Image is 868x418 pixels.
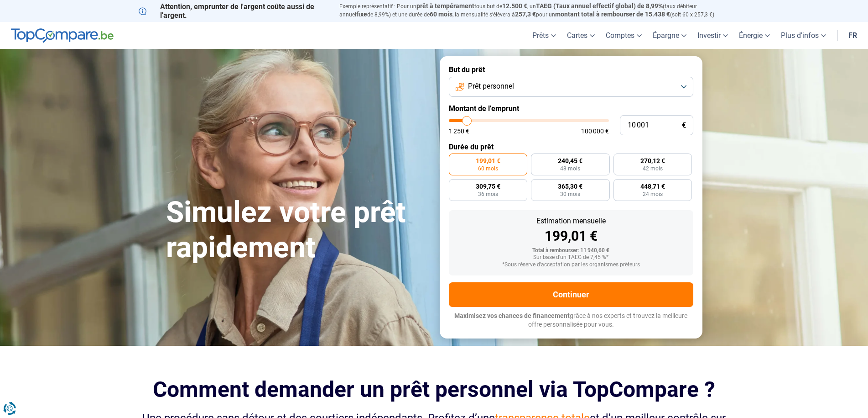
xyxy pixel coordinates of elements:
[558,183,582,190] span: 365,30 €
[454,312,570,319] span: Maximisez vos chances de financement
[139,377,730,402] h2: Comment demander un prêt personnel via TopCompare ?
[430,11,452,18] span: 60 mois
[476,158,500,164] span: 199,01 €
[11,28,114,43] img: TopCompare
[449,143,693,151] label: Durée du prêt
[356,11,367,18] span: fixe
[166,195,429,265] h1: Simulez votre prêt rapidement
[581,128,609,134] span: 100 000 €
[478,166,498,171] span: 60 mois
[456,217,686,225] div: Estimation mensuelle
[647,22,692,49] a: Épargne
[139,2,328,20] p: Attention, emprunter de l'argent coûte aussi de l'argent.
[449,104,693,113] label: Montant de l'emprunt
[560,166,580,171] span: 48 mois
[515,11,536,18] span: 257,3 €
[449,65,693,74] label: But du prêt
[555,11,670,18] span: montant total à rembourser de 15.438 €
[536,2,663,10] span: TAEG (Taux annuel effectif global) de 8,99%
[527,22,561,49] a: Prêts
[449,77,693,97] button: Prêt personnel
[502,2,527,10] span: 12.500 €
[456,229,686,243] div: 199,01 €
[561,22,600,49] a: Cartes
[416,2,474,10] span: prêt à tempérament
[476,183,500,190] span: 309,75 €
[468,81,514,91] span: Prêt personnel
[692,22,733,49] a: Investir
[682,122,686,129] span: €
[775,22,832,49] a: Plus d'infos
[733,22,775,49] a: Énergie
[449,128,469,134] span: 1 250 €
[600,22,647,49] a: Comptes
[843,22,863,49] a: fr
[456,254,686,261] div: Sur base d'un TAEG de 7,45 %*
[640,158,665,164] span: 270,12 €
[643,166,663,171] span: 42 mois
[558,158,582,164] span: 240,45 €
[449,312,693,329] p: grâce à nos experts et trouvez la meilleure offre personnalisée pour vous.
[456,262,686,268] div: *Sous réserve d'acceptation par les organismes prêteurs
[560,191,580,197] span: 30 mois
[339,2,730,19] p: Exemple représentatif : Pour un tous but de , un (taux débiteur annuel de 8,99%) et une durée de ...
[643,191,663,197] span: 24 mois
[456,248,686,254] div: Total à rembourser: 11 940,60 €
[478,191,498,197] span: 36 mois
[449,282,693,307] button: Continuer
[640,183,665,190] span: 448,71 €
